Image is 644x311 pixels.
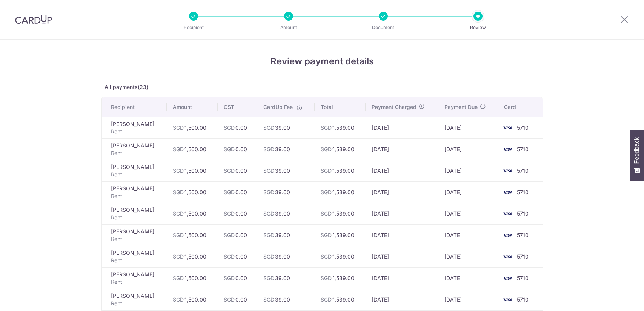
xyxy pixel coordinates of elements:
[257,117,315,138] td: 39.00
[102,289,167,310] td: [PERSON_NAME]
[321,146,332,152] span: SGD
[263,275,274,281] span: SGD
[166,24,221,31] p: Recipient
[263,124,274,131] span: SGD
[173,167,184,174] span: SGD
[101,83,543,91] p: All payments(23)
[173,146,184,152] span: SGD
[263,232,274,238] span: SGD
[366,224,438,246] td: [DATE]
[111,171,161,178] p: Rent
[173,124,184,131] span: SGD
[218,138,257,160] td: 0.00
[257,138,315,160] td: 39.00
[321,253,332,260] span: SGD
[261,24,317,31] p: Amount
[444,103,478,111] span: Payment Due
[257,267,315,289] td: 39.00
[173,210,184,217] span: SGD
[315,97,366,117] th: Total
[218,97,257,117] th: GST
[500,252,515,261] img: <span class="translation_missing" title="translation missing: en.account_steps.new_confirm_form.b...
[224,210,235,217] span: SGD
[321,124,332,131] span: SGD
[372,103,417,111] span: Payment Charged
[263,167,274,174] span: SGD
[517,296,529,303] span: 5710
[438,181,498,203] td: [DATE]
[500,188,515,197] img: <span class="translation_missing" title="translation missing: en.account_steps.new_confirm_form.b...
[15,15,52,24] img: CardUp
[111,235,161,243] p: Rent
[366,117,438,138] td: [DATE]
[263,296,274,303] span: SGD
[321,189,332,195] span: SGD
[224,124,235,131] span: SGD
[438,160,498,181] td: [DATE]
[224,253,235,260] span: SGD
[438,267,498,289] td: [DATE]
[224,167,235,174] span: SGD
[224,296,235,303] span: SGD
[321,210,332,217] span: SGD
[498,97,542,117] th: Card
[167,267,218,289] td: 1,500.00
[315,289,366,310] td: 1,539.00
[167,138,218,160] td: 1,500.00
[218,181,257,203] td: 0.00
[315,267,366,289] td: 1,539.00
[450,24,506,31] p: Review
[315,117,366,138] td: 1,539.00
[167,203,218,224] td: 1,500.00
[111,128,161,135] p: Rent
[315,203,366,224] td: 1,539.00
[173,232,184,238] span: SGD
[218,267,257,289] td: 0.00
[257,160,315,181] td: 39.00
[218,117,257,138] td: 0.00
[218,224,257,246] td: 0.00
[517,210,529,217] span: 5710
[102,267,167,289] td: [PERSON_NAME]
[102,246,167,267] td: [PERSON_NAME]
[500,145,515,154] img: <span class="translation_missing" title="translation missing: en.account_steps.new_confirm_form.b...
[224,189,235,195] span: SGD
[257,224,315,246] td: 39.00
[111,214,161,221] p: Rent
[500,231,515,240] img: <span class="translation_missing" title="translation missing: en.account_steps.new_confirm_form.b...
[517,167,529,174] span: 5710
[263,189,274,195] span: SGD
[102,224,167,246] td: [PERSON_NAME]
[517,146,529,152] span: 5710
[218,289,257,310] td: 0.00
[102,160,167,181] td: [PERSON_NAME]
[111,257,161,264] p: Rent
[500,295,515,304] img: <span class="translation_missing" title="translation missing: en.account_steps.new_confirm_form.b...
[315,224,366,246] td: 1,539.00
[438,246,498,267] td: [DATE]
[366,203,438,224] td: [DATE]
[500,274,515,283] img: <span class="translation_missing" title="translation missing: en.account_steps.new_confirm_form.b...
[111,192,161,200] p: Rent
[257,246,315,267] td: 39.00
[167,289,218,310] td: 1,500.00
[167,97,218,117] th: Amount
[315,181,366,203] td: 1,539.00
[102,181,167,203] td: [PERSON_NAME]
[355,24,411,31] p: Document
[315,160,366,181] td: 1,539.00
[111,300,161,307] p: Rent
[438,203,498,224] td: [DATE]
[167,117,218,138] td: 1,500.00
[102,97,167,117] th: Recipient
[321,232,332,238] span: SGD
[218,203,257,224] td: 0.00
[438,117,498,138] td: [DATE]
[111,149,161,157] p: Rent
[218,160,257,181] td: 0.00
[630,130,644,181] button: Feedback - Show survey
[315,138,366,160] td: 1,539.00
[517,275,529,281] span: 5710
[500,166,515,175] img: <span class="translation_missing" title="translation missing: en.account_steps.new_confirm_form.b...
[438,138,498,160] td: [DATE]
